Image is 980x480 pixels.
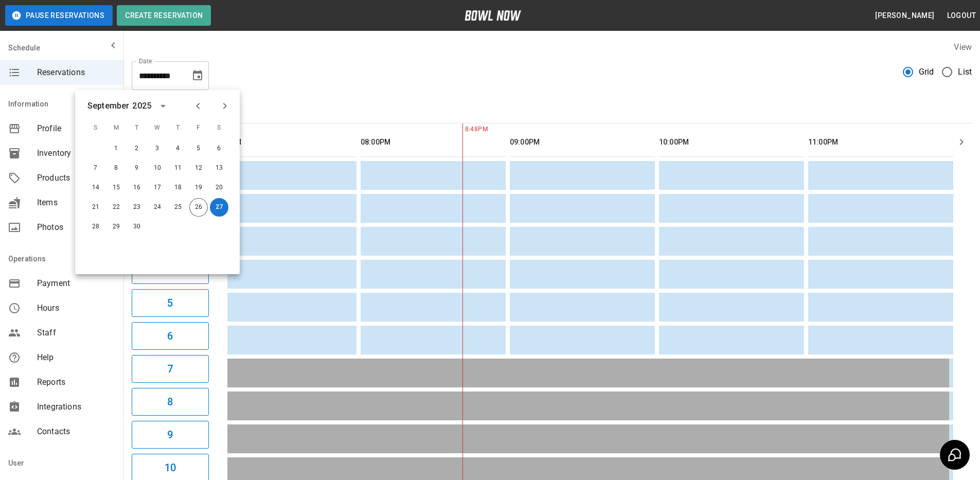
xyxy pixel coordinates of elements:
[37,302,115,314] span: Hours
[132,355,209,383] button: 7
[189,159,208,177] button: Sep 12, 2025
[167,426,173,443] h6: 9
[465,10,521,21] img: logo
[37,327,115,339] span: Staff
[37,425,115,438] span: Contacts
[148,179,167,197] button: Sep 17, 2025
[37,376,115,388] span: Reports
[37,197,115,209] span: Items
[128,159,146,177] button: Sep 9, 2025
[189,179,208,197] button: Sep 19, 2025
[107,139,126,158] button: Sep 1, 2025
[86,218,105,236] button: Sep 28, 2025
[37,351,115,364] span: Help
[462,125,465,135] span: 8:48PM
[148,118,167,138] span: W
[169,118,187,138] span: T
[37,66,115,79] span: Reservations
[189,198,208,217] button: Sep 26, 2025
[132,421,209,449] button: 9
[107,118,126,138] span: M
[107,179,126,197] button: Sep 15, 2025
[210,159,228,177] button: Sep 13, 2025
[169,179,187,197] button: Sep 18, 2025
[132,289,209,317] button: 5
[107,218,126,236] button: Sep 29, 2025
[37,147,115,159] span: Inventory
[154,97,172,115] button: calendar view is open, switch to year view
[189,118,208,138] span: F
[132,100,151,112] div: 2025
[132,388,209,416] button: 8
[148,139,167,158] button: Sep 3, 2025
[169,198,187,217] button: Sep 25, 2025
[132,322,209,350] button: 6
[189,139,208,158] button: Sep 5, 2025
[37,172,115,184] span: Products
[128,218,146,236] button: Sep 30, 2025
[37,401,115,413] span: Integrations
[167,295,173,311] h6: 5
[107,198,126,217] button: Sep 22, 2025
[167,394,173,410] h6: 8
[132,98,972,123] div: inventory tabs
[189,97,207,115] button: Previous month
[128,139,146,158] button: Sep 2, 2025
[107,159,126,177] button: Sep 8, 2025
[148,159,167,177] button: Sep 10, 2025
[167,328,173,344] h6: 6
[5,5,113,26] button: Pause Reservations
[117,5,211,26] button: Create Reservation
[943,6,980,25] button: Logout
[37,277,115,290] span: Payment
[37,122,115,135] span: Profile
[86,159,105,177] button: Sep 7, 2025
[954,42,972,52] label: View
[87,100,129,112] div: September
[210,118,228,138] span: S
[958,66,972,78] span: List
[86,118,105,138] span: S
[216,97,234,115] button: Next month
[165,459,176,476] h6: 10
[210,198,228,217] button: Sep 27, 2025
[128,179,146,197] button: Sep 16, 2025
[210,139,228,158] button: Sep 6, 2025
[86,179,105,197] button: Sep 14, 2025
[187,65,208,86] button: Choose date, selected date is Sep 27, 2025
[128,118,146,138] span: T
[169,139,187,158] button: Sep 4, 2025
[37,221,115,234] span: Photos
[167,361,173,377] h6: 7
[148,198,167,217] button: Sep 24, 2025
[871,6,938,25] button: [PERSON_NAME]
[919,66,934,78] span: Grid
[169,159,187,177] button: Sep 11, 2025
[86,198,105,217] button: Sep 21, 2025
[128,198,146,217] button: Sep 23, 2025
[210,179,228,197] button: Sep 20, 2025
